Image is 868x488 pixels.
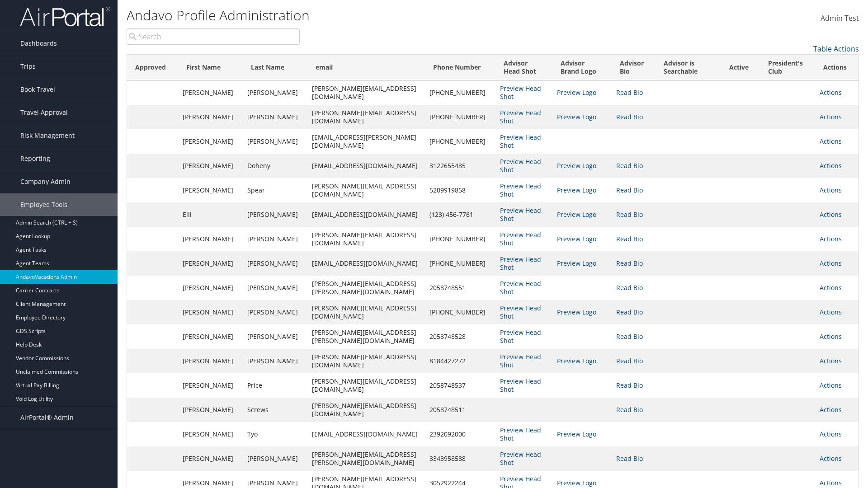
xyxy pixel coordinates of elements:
span: Admin Test [821,13,859,23]
a: Actions [820,430,842,438]
td: [PERSON_NAME] [178,80,243,105]
span: Employee Tools [20,193,67,216]
td: [PERSON_NAME] [178,227,243,251]
td: [PERSON_NAME] [178,422,243,446]
a: Preview Logo [557,210,596,219]
td: [PHONE_NUMBER] [425,105,495,129]
a: Actions [820,357,842,365]
a: Table Actions [813,44,859,54]
a: Preview Head Shot [500,450,541,467]
td: [PERSON_NAME] [178,324,243,349]
td: [PERSON_NAME] [178,373,243,398]
td: [PERSON_NAME] [243,105,307,129]
span: Book Travel [20,78,55,101]
a: Read Bio [616,88,643,97]
span: AirPortal® Admin [20,406,74,429]
td: 3343958588 [425,446,495,471]
td: 2392092000 [425,422,495,446]
td: [PERSON_NAME] [178,251,243,276]
a: Actions [820,186,842,194]
a: Preview Head Shot [500,206,541,223]
a: Preview Logo [557,357,596,365]
td: [PERSON_NAME] [178,349,243,373]
a: Preview Head Shot [500,377,541,394]
td: [PERSON_NAME][EMAIL_ADDRESS][PERSON_NAME][DOMAIN_NAME] [307,276,425,300]
td: 3122655435 [425,154,495,178]
th: Advisor Head Shot: activate to sort column ascending [495,55,552,80]
span: Reporting [20,147,50,170]
span: Company Admin [20,170,71,193]
a: Preview Logo [557,113,596,121]
td: Price [243,373,307,398]
span: Travel Approval [20,101,68,124]
td: Elli [178,202,243,227]
a: Read Bio [616,405,643,414]
a: Preview Logo [557,186,596,194]
td: 8184427272 [425,349,495,373]
td: Doheny [243,154,307,178]
a: Read Bio [616,283,643,292]
td: [PERSON_NAME] [243,202,307,227]
a: Preview Head Shot [500,255,541,272]
td: [PHONE_NUMBER] [425,80,495,105]
td: [EMAIL_ADDRESS][PERSON_NAME][DOMAIN_NAME] [307,129,425,154]
a: Read Bio [616,308,643,316]
td: [PERSON_NAME][EMAIL_ADDRESS][DOMAIN_NAME] [307,300,425,324]
td: [PERSON_NAME][EMAIL_ADDRESS][DOMAIN_NAME] [307,105,425,129]
td: [PHONE_NUMBER] [425,227,495,251]
td: [PERSON_NAME] [178,154,243,178]
td: [PERSON_NAME][EMAIL_ADDRESS][PERSON_NAME][DOMAIN_NAME] [307,446,425,471]
a: Preview Logo [557,161,596,170]
td: [EMAIL_ADDRESS][DOMAIN_NAME] [307,422,425,446]
a: Read Bio [616,186,643,194]
input: Search [127,28,300,45]
td: Spear [243,178,307,202]
td: [PHONE_NUMBER] [425,251,495,276]
a: Read Bio [616,332,643,341]
h1: Andavo Profile Administration [127,6,615,25]
th: Advisor Bio: activate to sort column ascending [612,55,656,80]
a: Actions [820,332,842,341]
th: First Name: activate to sort column ascending [178,55,243,80]
span: Risk Management [20,124,75,147]
a: Preview Head Shot [500,279,541,296]
a: Preview Logo [557,430,596,438]
a: Preview Head Shot [500,426,541,442]
td: [PERSON_NAME] [243,276,307,300]
td: 5209919858 [425,178,495,202]
td: [EMAIL_ADDRESS][DOMAIN_NAME] [307,251,425,276]
a: Actions [820,405,842,414]
img: airportal-logo.png [20,6,110,27]
a: Preview Logo [557,235,596,243]
a: Preview Head Shot [500,352,541,369]
a: Actions [820,308,842,316]
td: [PERSON_NAME][EMAIL_ADDRESS][DOMAIN_NAME] [307,349,425,373]
td: [PERSON_NAME] [243,80,307,105]
a: Actions [820,235,842,243]
th: President's Club: activate to sort column ascending [760,55,816,80]
td: [PERSON_NAME] [178,276,243,300]
a: Preview Head Shot [500,182,541,198]
a: Actions [820,210,842,219]
span: Dashboards [20,32,57,55]
td: [PERSON_NAME] [178,446,243,471]
td: [PERSON_NAME][EMAIL_ADDRESS][DOMAIN_NAME] [307,80,425,105]
a: Read Bio [616,381,643,389]
th: Approved: activate to sort column ascending [127,55,178,80]
td: 2058748551 [425,276,495,300]
a: Admin Test [821,5,859,33]
td: [PERSON_NAME][EMAIL_ADDRESS][PERSON_NAME][DOMAIN_NAME] [307,324,425,349]
td: [PERSON_NAME] [243,446,307,471]
th: Last Name: activate to sort column ascending [243,55,307,80]
td: [PHONE_NUMBER] [425,300,495,324]
a: Actions [820,259,842,267]
a: Read Bio [616,235,643,243]
a: Actions [820,161,842,170]
a: Read Bio [616,357,643,365]
td: [PERSON_NAME] [178,178,243,202]
td: [PERSON_NAME] [178,300,243,324]
a: Preview Logo [557,88,596,97]
td: [PERSON_NAME] [243,129,307,154]
td: (123) 456-7761 [425,202,495,227]
a: Preview Logo [557,308,596,316]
